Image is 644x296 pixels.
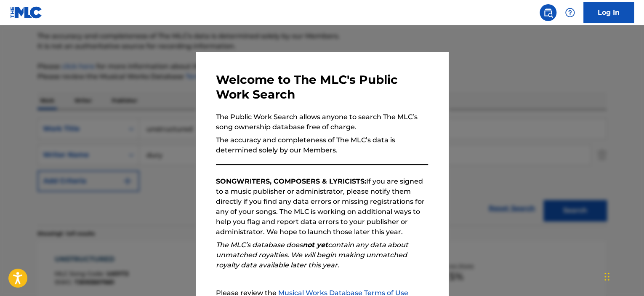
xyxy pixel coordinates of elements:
div: Drag [604,264,609,289]
p: If you are signed to a music publisher or administrator, please notify them directly if you find ... [216,176,428,237]
h3: Welcome to The MLC's Public Work Search [216,72,428,102]
iframe: Chat Widget [602,256,644,296]
strong: not yet [303,241,328,249]
p: The Public Work Search allows anyone to search The MLC’s song ownership database free of charge. [216,112,428,132]
img: MLC Logo [10,6,43,19]
img: search [543,8,553,18]
div: Help [562,4,578,21]
strong: SONGWRITERS, COMPOSERS & LYRICISTS: [216,177,366,185]
a: Log In [583,2,634,23]
p: The accuracy and completeness of The MLC’s data is determined solely by our Members. [216,135,428,155]
em: The MLC’s database does contain any data about unmatched royalties. We will begin making unmatche... [216,241,408,269]
img: help [565,8,575,18]
a: Public Search [540,4,556,21]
